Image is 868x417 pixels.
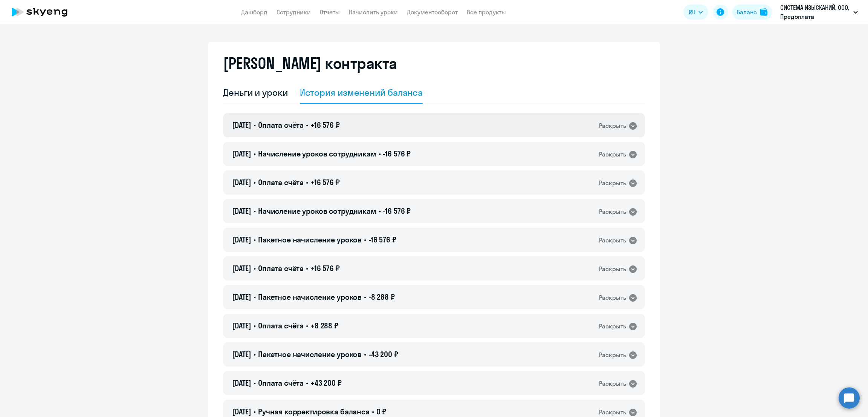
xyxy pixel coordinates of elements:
a: Начислить уроки [349,8,398,16]
div: Раскрыть [599,236,626,245]
span: • [306,120,308,130]
a: Все продукты [467,8,506,16]
span: • [306,178,308,187]
span: • [254,407,256,416]
div: Раскрыть [599,121,626,130]
span: • [364,235,366,244]
span: • [254,321,256,330]
span: [DATE] [232,350,251,359]
span: [DATE] [232,378,251,388]
span: [DATE] [232,149,251,158]
h2: [PERSON_NAME] контракта [223,54,397,72]
a: Дашборд [241,8,267,16]
div: Раскрыть [599,322,626,331]
span: Оплата счёта [258,178,304,187]
span: [DATE] [232,264,251,273]
span: 0 ₽ [376,407,387,416]
div: Раскрыть [599,264,626,274]
span: [DATE] [232,292,251,302]
span: • [254,378,256,388]
span: • [379,149,381,158]
span: +43 200 ₽ [310,378,342,388]
span: Пакетное начисление уроков [258,350,362,359]
span: RU [689,8,695,17]
span: [DATE] [232,407,251,416]
span: Пакетное начисление уроков [258,292,362,302]
span: [DATE] [232,120,251,130]
span: • [372,407,374,416]
div: Раскрыть [599,150,626,159]
div: Раскрыть [599,178,626,188]
div: Баланс [737,8,757,17]
span: • [254,264,256,273]
a: Документооборот [407,8,458,16]
span: Начисление уроков сотрудникам [258,206,376,216]
span: -16 576 ₽ [383,149,411,158]
span: [DATE] [232,206,251,216]
span: • [306,321,308,330]
span: Начисление уроков сотрудникам [258,149,376,158]
span: • [254,120,256,130]
span: +8 288 ₽ [310,321,338,330]
p: СИСТЕМА ИЗЫСКАНИЙ, ООО, Предоплата [780,3,850,21]
span: • [254,149,256,158]
span: +16 576 ₽ [310,120,340,130]
span: • [306,378,308,388]
div: Раскрыть [599,350,626,360]
span: Оплата счёта [258,120,304,130]
span: -43 200 ₽ [368,350,398,359]
span: • [254,350,256,359]
span: • [254,235,256,244]
span: • [379,206,381,216]
span: • [254,206,256,216]
a: Сотрудники [277,8,311,16]
span: • [254,178,256,187]
span: Ручная корректировка баланса [258,407,370,416]
div: Раскрыть [599,379,626,388]
span: [DATE] [232,178,251,187]
span: -16 576 ₽ [368,235,396,244]
span: • [306,264,308,273]
img: balance [760,8,767,16]
button: СИСТЕМА ИЗЫСКАНИЙ, ООО, Предоплата [776,3,862,21]
span: -16 576 ₽ [383,206,411,216]
div: История изменений баланса [300,86,423,98]
span: Оплата счёта [258,264,304,273]
div: Раскрыть [599,207,626,216]
span: Оплата счёта [258,321,304,330]
button: RU [683,5,708,20]
span: +16 576 ₽ [310,178,340,187]
div: Раскрыть [599,408,626,417]
span: +16 576 ₽ [310,264,340,273]
span: • [364,292,366,302]
span: Оплата счёта [258,378,304,388]
span: • [254,292,256,302]
button: Балансbalance [732,5,772,20]
span: Пакетное начисление уроков [258,235,362,244]
span: -8 288 ₽ [368,292,395,302]
span: • [364,350,366,359]
a: Отчеты [320,8,340,16]
div: Раскрыть [599,293,626,302]
span: [DATE] [232,321,251,330]
div: Деньги и уроки [223,86,288,98]
span: [DATE] [232,235,251,244]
